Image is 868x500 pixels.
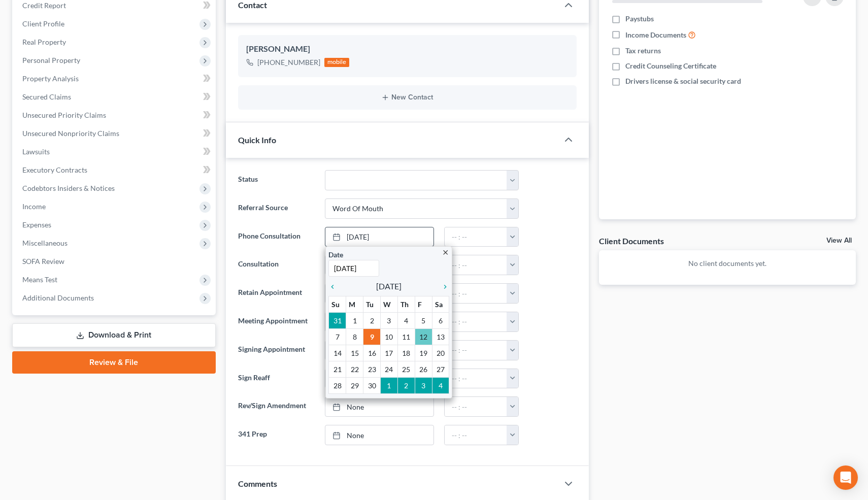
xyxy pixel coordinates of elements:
span: Drivers license & social security card [625,76,741,86]
label: Date [328,249,343,260]
div: Open Intercom Messenger [833,465,858,490]
a: None [325,397,433,416]
td: 21 [329,361,346,378]
div: [PERSON_NAME] [246,43,569,55]
th: F [415,296,432,313]
a: Review & File [12,351,216,374]
td: 1 [381,378,398,394]
label: Signing Appointment [233,340,320,360]
span: Comments [238,479,277,488]
a: Executory Contracts [14,161,216,179]
a: close [442,246,449,258]
i: chevron_left [328,283,342,291]
td: 27 [432,361,449,378]
label: Meeting Appointment [233,312,320,332]
div: mobile [324,58,350,67]
span: Executory Contracts [22,165,87,174]
input: -- : -- [445,425,507,445]
label: Sign Reaff [233,369,320,389]
input: -- : -- [445,369,507,388]
td: 19 [415,345,432,361]
td: 22 [346,361,363,378]
span: Unsecured Priority Claims [22,111,106,119]
td: 8 [346,329,363,345]
span: Codebtors Insiders & Notices [22,184,115,192]
a: Download & Print [12,323,216,347]
a: chevron_left [328,280,342,292]
span: Means Test [22,275,57,284]
i: chevron_right [436,283,449,291]
td: 20 [432,345,449,361]
span: Expenses [22,220,51,229]
label: Retain Appointment [233,283,320,304]
a: Unsecured Nonpriority Claims [14,124,216,143]
th: Su [329,296,346,313]
span: Credit Report [22,1,66,10]
div: Client Documents [599,236,664,246]
label: Rev/Sign Amendment [233,396,320,417]
button: New Contact [246,93,569,102]
td: 26 [415,361,432,378]
td: 4 [397,313,415,329]
label: Status [233,170,320,190]
input: -- : -- [445,227,507,247]
span: Unsecured Nonpriority Claims [22,129,119,138]
span: Tax returns [625,46,661,56]
input: -- : -- [445,312,507,331]
td: 2 [363,313,381,329]
input: 1/1/2013 [328,260,379,277]
a: [DATE] [325,227,433,247]
label: Consultation [233,255,320,275]
span: Additional Documents [22,293,94,302]
td: 4 [432,378,449,394]
input: -- : -- [445,284,507,303]
td: 9 [363,329,381,345]
span: Income [22,202,46,211]
span: Quick Info [238,135,276,145]
span: SOFA Review [22,257,64,265]
a: Secured Claims [14,88,216,106]
a: Property Analysis [14,70,216,88]
div: [PHONE_NUMBER] [257,57,320,68]
a: View All [826,237,852,244]
td: 23 [363,361,381,378]
span: Paystubs [625,14,654,24]
input: -- : -- [445,341,507,360]
th: Th [397,296,415,313]
span: Property Analysis [22,74,79,83]
td: 31 [329,313,346,329]
td: 3 [381,313,398,329]
td: 12 [415,329,432,345]
td: 25 [397,361,415,378]
td: 16 [363,345,381,361]
p: No client documents yet. [607,258,848,269]
span: Real Property [22,38,66,46]
td: 24 [381,361,398,378]
td: 5 [415,313,432,329]
td: 2 [397,378,415,394]
a: SOFA Review [14,252,216,271]
input: -- : -- [445,255,507,275]
td: 14 [329,345,346,361]
label: Phone Consultation [233,227,320,247]
th: M [346,296,363,313]
td: 13 [432,329,449,345]
span: Secured Claims [22,92,71,101]
td: 29 [346,378,363,394]
a: Unsecured Priority Claims [14,106,216,124]
td: 1 [346,313,363,329]
td: 28 [329,378,346,394]
span: Miscellaneous [22,239,68,247]
td: 30 [363,378,381,394]
th: Sa [432,296,449,313]
span: Lawsuits [22,147,50,156]
th: W [381,296,398,313]
th: Tu [363,296,381,313]
td: 15 [346,345,363,361]
td: 7 [329,329,346,345]
label: 341 Prep [233,425,320,445]
span: Client Profile [22,19,64,28]
label: Referral Source [233,198,320,219]
i: close [442,249,449,256]
span: Income Documents [625,30,686,40]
